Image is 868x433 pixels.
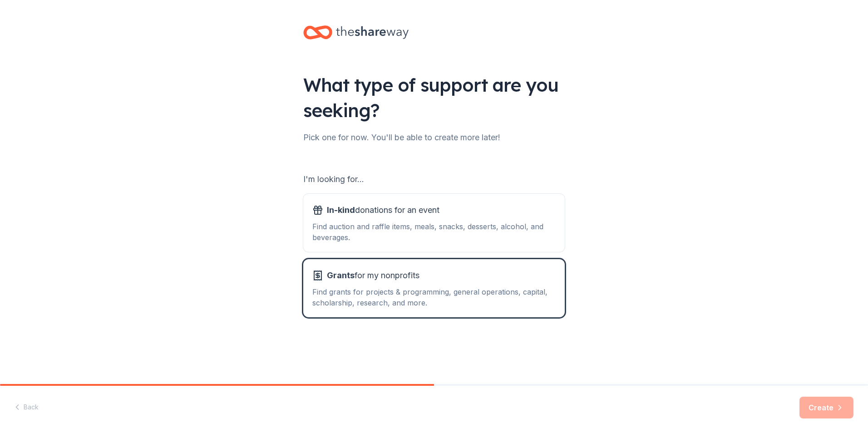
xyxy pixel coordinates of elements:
span: donations for an event [327,203,439,217]
div: Find grants for projects & programming, general operations, capital, scholarship, research, and m... [312,286,556,308]
span: Grants [327,271,355,280]
div: Find auction and raffle items, meals, snacks, desserts, alcohol, and beverages. [312,221,556,243]
span: for my nonprofits [327,268,419,283]
button: Grantsfor my nonprofitsFind grants for projects & programming, general operations, capital, schol... [303,259,565,317]
div: Pick one for now. You'll be able to create more later! [303,130,565,145]
span: In-kind [327,205,355,215]
div: What type of support are you seeking? [303,72,565,123]
button: In-kinddonations for an eventFind auction and raffle items, meals, snacks, desserts, alcohol, and... [303,194,565,252]
div: I'm looking for... [303,172,565,187]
